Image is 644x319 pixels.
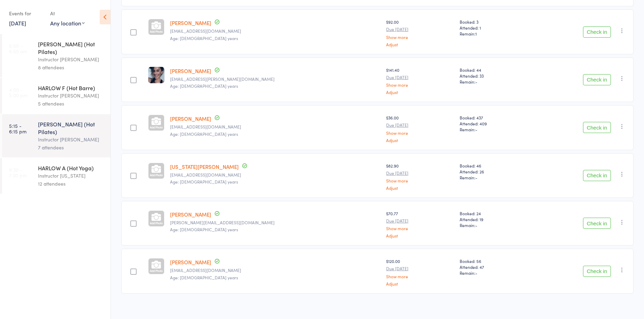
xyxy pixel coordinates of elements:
div: [PERSON_NAME] (Hot Pilates) [38,40,105,55]
div: HARLOW F (Hot Barre) [38,84,105,92]
small: cummies1@hotmail.com [170,124,381,129]
div: Instructor [US_STATE] [38,172,105,180]
span: Attended: 409 [460,120,526,126]
small: Due [DATE] [386,218,454,223]
div: $92.00 [386,19,454,46]
small: katecarey9@gmail.com [170,29,381,33]
div: Events for [9,8,43,19]
div: Instructor [PERSON_NAME] [38,92,105,100]
button: Check in [583,26,611,38]
a: Adjust [386,90,454,94]
a: 6:30 -7:30 pmHARLOW A (Hot Yoga)Instructor [US_STATE]12 attendees [2,158,110,194]
a: Adjust [386,138,454,142]
div: $120.00 [386,258,454,286]
a: Show more [386,274,454,279]
span: Remain: [460,126,526,132]
span: Remain: [460,222,526,228]
a: [PERSON_NAME] [170,211,211,218]
span: - [475,270,477,276]
small: Due [DATE] [386,27,454,32]
button: Check in [583,218,611,229]
span: Age: [DEMOGRAPHIC_DATA] years [170,274,238,280]
span: Booked: 24 [460,210,526,216]
a: [PERSON_NAME] [170,19,211,26]
img: image1719532234.png [148,67,164,83]
span: Age: [DEMOGRAPHIC_DATA] years [170,179,238,185]
a: Show more [386,178,454,183]
span: Booked: 437 [460,115,526,120]
time: 5:50 - 6:50 am [9,43,27,54]
button: Check in [583,266,611,277]
span: Age: [DEMOGRAPHIC_DATA] years [170,83,238,89]
div: 5 attendees [38,100,105,108]
span: Remain: [460,270,526,276]
div: 8 attendees [38,63,105,71]
a: Adjust [386,42,454,47]
a: Adjust [386,186,454,190]
span: Booked: 44 [460,67,526,73]
a: Show more [386,83,454,87]
div: $82.90 [386,163,454,190]
button: Check in [583,170,611,181]
span: - [475,222,477,228]
div: 7 attendees [38,143,105,151]
div: Instructor [PERSON_NAME] [38,55,105,63]
span: - [475,79,477,85]
div: [PERSON_NAME] (Hot Pilates) [38,120,105,135]
span: Booked: 3 [460,19,526,25]
div: Instructor [PERSON_NAME] [38,135,105,143]
div: $70.77 [386,210,454,238]
a: [PERSON_NAME] [170,115,211,122]
a: [US_STATE][PERSON_NAME] [170,163,239,170]
small: Due [DATE] [386,75,454,80]
span: Remain: [460,31,526,37]
div: $141.40 [386,67,454,94]
span: Attended: 26 [460,169,526,174]
a: Show more [386,226,454,231]
span: Attended: 19 [460,216,526,222]
div: $36.00 [386,115,454,142]
span: Attended: 33 [460,73,526,79]
a: 5:50 -6:50 am[PERSON_NAME] (Hot Pilates)Instructor [PERSON_NAME]8 attendees [2,34,110,77]
span: Age: [DEMOGRAPHIC_DATA] years [170,35,238,41]
span: Age: [DEMOGRAPHIC_DATA] years [170,226,238,232]
a: [PERSON_NAME] [170,258,211,266]
span: Remain: [460,79,526,85]
a: [DATE] [9,19,26,27]
span: Booked: 56 [460,258,526,264]
span: Age: [DEMOGRAPHIC_DATA] years [170,131,238,137]
button: Check in [583,122,611,133]
a: 4:00 -5:00 pmHARLOW F (Hot Barre)Instructor [PERSON_NAME]5 attendees [2,78,110,114]
small: Due [DATE] [386,123,454,127]
span: Booked: 46 [460,163,526,169]
a: 5:15 -6:15 pm[PERSON_NAME] (Hot Pilates)Instructor [PERSON_NAME]7 attendees [2,114,110,157]
time: 4:00 - 5:00 pm [9,87,28,98]
div: At [50,8,85,19]
span: Attended: 47 [460,264,526,270]
span: Attended: 1 [460,25,526,31]
span: - [475,174,477,180]
span: - [475,126,477,132]
small: Pgeorgia377@gmail.com [170,172,381,177]
small: adriana.b.coutinho@icloud.com [170,77,381,81]
div: Any location [50,19,85,27]
div: HARLOW A (Hot Yoga) [38,164,105,172]
a: Show more [386,131,454,135]
span: Remain: [460,174,526,180]
a: Adjust [386,233,454,238]
time: 6:30 - 7:30 pm [9,167,27,178]
time: 5:15 - 6:15 pm [9,123,26,134]
div: 12 attendees [38,180,105,188]
a: Adjust [386,281,454,286]
span: 1 [475,31,477,37]
small: Due [DATE] [386,171,454,176]
small: Due [DATE] [386,266,454,271]
small: Bianca_skene@hotmail.com [170,220,381,225]
button: Check in [583,74,611,85]
small: Brookesturzaker@hotmail.com [170,268,381,273]
a: Show more [386,35,454,39]
a: [PERSON_NAME] [170,67,211,75]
